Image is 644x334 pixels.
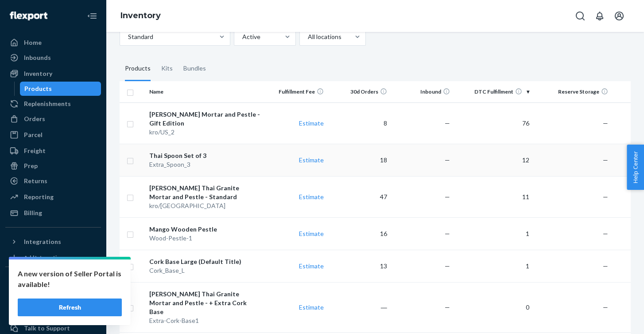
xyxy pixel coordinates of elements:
td: 76 [454,102,532,144]
div: Talk to Support [24,324,70,333]
button: Open Search Box [571,7,589,25]
a: Estimate [299,303,324,311]
a: Estimate [299,193,324,200]
div: Parcel [24,130,43,139]
span: — [603,303,608,311]
a: Reporting [5,190,101,204]
a: Returns [5,174,101,188]
a: Estimate [299,119,324,127]
div: Reporting [24,193,54,201]
span: — [603,156,608,164]
th: DTC Fulfillment [454,81,532,102]
button: Open account menu [610,7,628,25]
button: Help Center [627,145,644,190]
div: Freight [24,146,46,155]
span: — [445,156,450,164]
th: Fulfillment Fee [264,81,328,102]
span: — [445,119,450,127]
div: Inventory [24,69,52,78]
a: Estimate [299,230,324,237]
button: Close Navigation [83,7,101,25]
div: Extra-Cork-Base1 [149,316,260,325]
th: 30d Orders [327,81,391,102]
img: Flexport logo [10,12,47,20]
td: 8 [327,102,391,144]
span: — [445,193,450,200]
th: Name [146,81,264,102]
div: kro/US_2 [149,128,260,137]
div: Thai Spoon Set of 3 [149,151,260,160]
a: Add Integration [5,252,101,263]
span: — [603,193,608,200]
div: Products [24,84,52,93]
a: Settings [5,306,101,320]
div: Home [24,38,42,47]
a: Inventory [5,67,101,81]
td: 1 [454,250,532,282]
div: Integrations [24,237,61,246]
div: Bundles [183,56,206,81]
td: 18 [327,144,391,176]
div: Products [125,56,151,81]
div: Cork Base Large (Default Title) [149,257,260,266]
button: Refresh [18,299,122,316]
div: Replenishments [24,99,71,108]
div: Inbounds [24,53,51,62]
div: Mango Wooden Pestle [149,225,260,234]
span: — [603,230,608,237]
td: 13 [327,250,391,282]
span: — [445,303,450,311]
a: Prep [5,159,101,173]
th: Inbound [391,81,454,102]
td: 16 [327,217,391,250]
div: Wood-Pestle-1 [149,234,260,243]
td: 1 [454,217,532,250]
div: Billing [24,208,42,217]
div: kro/[GEOGRAPHIC_DATA] [149,201,260,210]
td: 0 [454,282,532,332]
button: Fast Tags [5,274,101,288]
a: Inventory [120,11,161,20]
div: Prep [24,161,38,170]
a: Freight [5,144,101,158]
span: — [603,262,608,270]
div: [PERSON_NAME] Thai Granite Mortar and Pestle - Standard [149,184,260,201]
input: Active [241,32,242,41]
div: Returns [24,177,47,185]
a: Inbounds [5,51,101,65]
td: ― [327,282,391,332]
div: [PERSON_NAME] Mortar and Pestle - Gift Edition [149,110,260,128]
div: Add Integration [24,254,63,261]
a: Estimate [299,262,324,270]
td: 12 [454,144,532,176]
a: Billing [5,206,101,220]
span: — [445,230,450,237]
div: Orders [24,114,45,123]
button: Open notifications [591,7,609,25]
div: Cork_Base_L [149,266,260,275]
a: Products [20,82,101,96]
input: All locations [307,32,308,41]
input: Standard [127,32,128,41]
a: Orders [5,112,101,126]
a: Parcel [5,128,101,142]
span: — [603,119,608,127]
td: 47 [327,176,391,217]
a: Home [5,35,101,50]
p: A new version of Seller Portal is available! [18,268,122,290]
ol: breadcrumbs [113,3,168,29]
div: Extra_Spoon_3 [149,160,260,169]
a: Estimate [299,156,324,164]
div: Kits [161,56,173,81]
th: Reserve Storage [533,81,612,102]
a: Add Fast Tag [5,292,101,303]
button: Integrations [5,235,101,249]
span: — [445,262,450,270]
td: 11 [454,176,532,217]
div: [PERSON_NAME] Thai Granite Mortar and Pestle - + Extra Cork Base [149,290,260,316]
a: Replenishments [5,97,101,111]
